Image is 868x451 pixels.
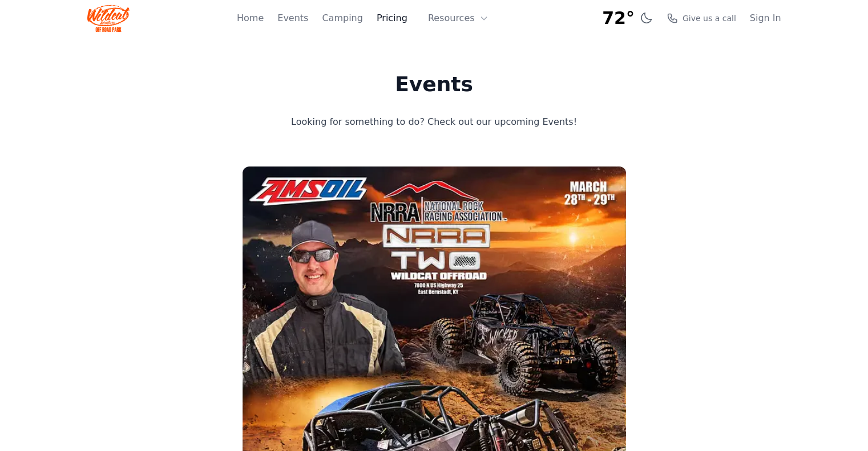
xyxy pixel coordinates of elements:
button: Resources [421,7,495,30]
a: Give us a call [667,13,736,24]
a: Camping [322,11,362,25]
img: Wildcat Logo [87,5,130,32]
p: Looking for something to do? Check out our upcoming Events! [245,114,623,130]
a: Events [277,11,308,25]
a: Home [237,11,264,25]
h1: Events [245,73,623,96]
a: Pricing [377,11,407,25]
a: Sign In [750,11,781,25]
span: 72° [602,8,635,29]
span: Give us a call [683,13,736,24]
